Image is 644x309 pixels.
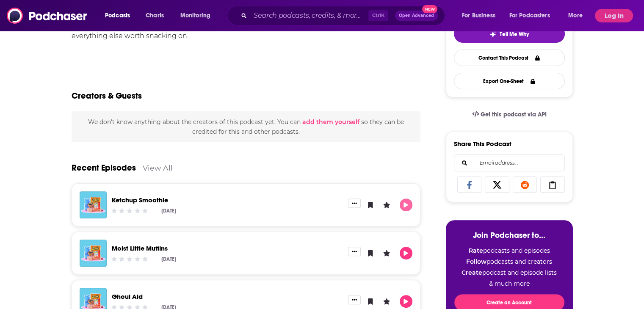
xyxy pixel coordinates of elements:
[454,73,565,89] button: Export One-Sheet
[462,269,482,276] strong: Create
[99,9,141,22] button: open menu
[80,240,107,267] img: Moist Little Muffins
[112,196,168,204] a: Ketchup Smoothie
[466,258,486,265] strong: Follow
[562,9,593,22] button: open menu
[364,199,377,211] button: Bookmark Episode
[348,295,361,304] button: Show More Button
[140,9,169,22] a: Charts
[105,10,130,22] span: Podcasts
[457,177,482,193] a: Share on Facebook
[72,91,142,101] h2: Creators & Guests
[485,177,509,193] a: Share on X/Twitter
[395,11,438,21] button: Open AdvancedNew
[454,154,565,171] div: Search followers
[348,247,361,256] button: Show More Button
[399,14,434,18] span: Open Advanced
[500,31,529,38] span: Tell Me Why
[469,247,483,254] strong: Rate
[161,208,176,214] div: [DATE]
[161,256,176,262] div: [DATE]
[509,10,550,22] span: For Podcasters
[504,9,562,22] button: open menu
[454,269,564,276] li: podcast and episode lists
[380,199,393,211] button: Leave a Rating
[143,163,173,172] a: View All
[462,10,495,22] span: For Business
[481,111,546,118] span: Get this podcast via API
[540,177,565,193] a: Copy Link
[368,10,388,21] span: Ctrl K
[422,5,437,13] span: New
[380,295,393,308] button: Leave a Rating
[456,9,506,22] button: open menu
[364,295,377,308] button: Bookmark Episode
[302,119,359,125] button: add them yourself
[454,258,564,265] li: podcasts and creators
[7,8,88,24] img: Podchaser - Follow, Share and Rate Podcasts
[568,10,583,22] span: More
[454,140,511,148] h3: Share This Podcast
[380,247,393,259] button: Leave a Rating
[454,50,565,66] a: Contact This Podcast
[454,280,564,287] li: & much more
[88,118,404,135] span: We don't know anything about the creators of this podcast yet . You can so they can be credited f...
[454,25,565,43] button: tell me why sparkleTell Me Why
[400,199,412,211] button: Play
[235,6,453,25] div: Search podcasts, credits, & more...
[461,155,558,171] input: Email address...
[146,10,164,22] span: Charts
[180,10,210,22] span: Monitoring
[250,9,368,22] input: Search podcasts, credits, & more...
[513,177,537,193] a: Share on Reddit
[400,247,412,259] button: Play
[595,9,633,22] button: Log In
[72,163,136,173] a: Recent Episodes
[112,244,168,252] a: Moist Little Muffins
[454,230,564,240] h3: Join Podchaser to...
[454,247,564,254] li: podcasts and episodes
[348,199,361,208] button: Show More Button
[174,9,221,22] button: open menu
[80,191,107,218] img: Ketchup Smoothie
[364,247,377,259] button: Bookmark Episode
[465,104,553,125] a: Get this podcast via API
[110,207,149,214] div: Community Rating: 0 out of 5
[400,295,412,308] button: Play
[110,256,149,262] div: Community Rating: 0 out of 5
[489,31,496,38] img: tell me why sparkle
[112,292,143,301] a: Ghoul Aid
